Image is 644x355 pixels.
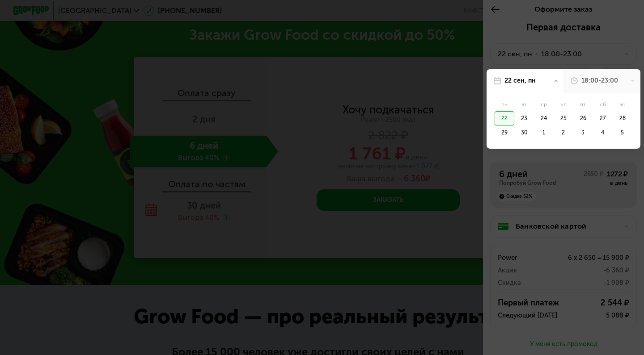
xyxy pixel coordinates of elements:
[554,111,573,125] div: 25
[593,111,613,125] div: 27
[573,111,593,125] div: 26
[504,76,536,85] div: 22 сен, пн
[514,125,534,140] div: 30
[534,98,554,111] div: ср
[613,125,632,140] div: 5
[495,111,514,125] div: 22
[495,125,514,140] div: 29
[613,111,632,125] div: 28
[514,98,534,111] div: вт
[613,98,632,111] div: вс
[581,76,618,85] div: 18:00-23:00
[573,125,593,140] div: 3
[554,98,573,111] div: чт
[495,98,514,111] div: пн
[534,111,554,125] div: 24
[573,98,593,111] div: пт
[593,98,613,111] div: сб
[593,125,613,140] div: 4
[534,125,554,140] div: 1
[514,111,534,125] div: 23
[554,125,573,140] div: 2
